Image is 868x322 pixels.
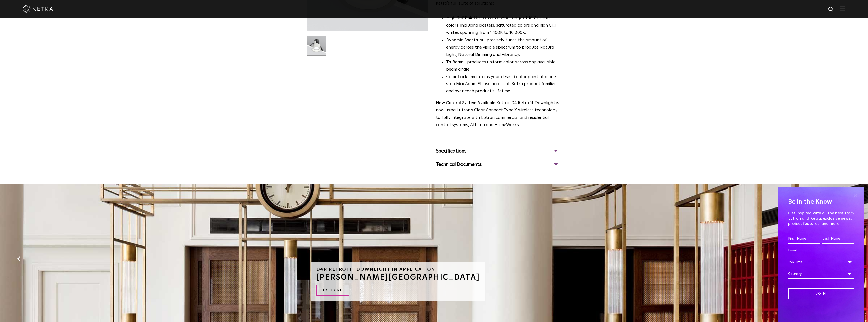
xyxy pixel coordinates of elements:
input: Email [788,246,854,255]
h3: [PERSON_NAME][GEOGRAPHIC_DATA] [316,274,480,281]
button: Previous [16,256,21,262]
strong: Color Lock [446,75,467,79]
img: ketra-logo-2019-white [23,5,53,13]
div: Specifications [436,147,559,155]
img: search icon [828,6,834,13]
strong: TruBeam [446,60,464,64]
h4: Be in the Know [788,197,854,207]
input: First Name [788,234,820,244]
a: EXPLORE [316,285,349,296]
strong: Dynamic Spectrum [446,38,483,42]
h6: D4R Retrofit Downlight in Application: [316,267,480,272]
div: Job Title [788,257,854,267]
p: Get inspired with all the best from Lutron and Ketra: exclusive news, project features, and more. [788,211,854,226]
img: D4R Retrofit Downlight [307,36,326,59]
p: covers a wide range of 16.7 million colors, including pastels, saturated colors and high CRI whit... [446,15,559,37]
div: Technical Documents [436,160,559,168]
p: Ketra’s D4 Retrofit Downlight is now using Lutron’s Clear Connect Type X wireless technology to f... [436,100,559,129]
input: Last Name [822,234,854,244]
div: Country [788,269,854,279]
li: —precisely tunes the amount of energy across the visible spectrum to produce Natural Light, Natur... [446,37,559,59]
li: —produces uniform color across any available beam angle. [446,59,559,73]
input: Join [788,288,854,299]
strong: New Control System Available: [436,101,496,105]
li: —maintains your desired color point at a one step MacAdam Ellipse across all Ketra product famili... [446,73,559,96]
img: Hamburger%20Nav.svg [840,6,845,11]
